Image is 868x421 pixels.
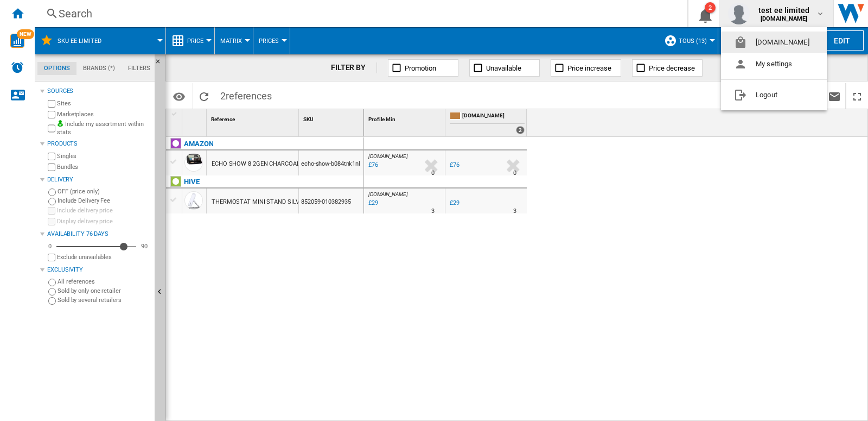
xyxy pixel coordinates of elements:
button: Logout [721,84,827,106]
button: [DOMAIN_NAME] [721,32,827,53]
button: My settings [721,53,827,75]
